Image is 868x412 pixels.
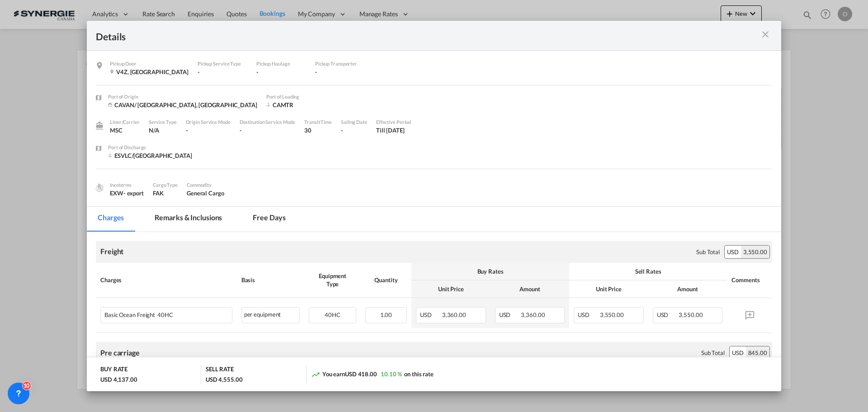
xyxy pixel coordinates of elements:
span: General Cargo [187,189,224,197]
div: Transit Time [304,118,332,126]
div: Pre carriage [100,348,140,358]
div: Origin Service Mode [186,118,231,126]
div: ESVLC/Valencia [108,152,192,160]
span: 1.00 [380,311,392,318]
div: Freight [100,246,123,256]
div: CAVAN/ Vancouver, BC [108,101,257,109]
md-dialog: Pickup Door ... [87,21,781,392]
span: USD [657,311,678,318]
md-icon: icon-close m-3 fg-AAA8AD cursor [760,29,771,40]
span: 3,360.00 [521,311,545,318]
div: You earn on this rate [311,370,434,379]
img: cargo.png [94,183,104,193]
div: Sailing Date [341,118,367,126]
span: USD [420,311,441,318]
th: Amount [648,280,727,298]
div: Sub Total [696,248,720,256]
div: 3,550.00 [741,246,769,258]
div: - [186,126,231,134]
div: FAK [153,189,178,197]
div: - [240,126,296,134]
span: N/A [149,127,159,134]
span: 40HC [155,312,173,318]
div: Pickup Door [110,60,189,68]
div: Basis [241,276,300,284]
span: 3,550.00 [600,311,624,318]
span: USD [578,311,599,318]
md-tab-item: Remarks & Inclusions [144,207,233,232]
div: USD [725,246,741,258]
div: Basic Ocean Freight [104,308,197,318]
th: Comments [727,263,772,298]
div: - [341,126,367,134]
div: USD 4,137.00 [100,375,137,384]
span: 3,360.00 [442,311,466,318]
span: 10.10 % [381,370,402,378]
div: Equipment Type [309,272,356,288]
div: per equipment [241,307,300,323]
md-icon: icon-trending-up [311,370,320,379]
div: Incoterms [110,181,144,189]
div: - export [123,189,144,197]
div: Till 30 Sep 2025 [376,126,405,134]
div: Pickup Haulage [256,60,306,68]
div: MSC [110,126,140,134]
th: Unit Price [569,280,648,298]
div: Port of Loading [266,93,339,101]
th: Unit Price [411,280,491,298]
div: SELL RATE [206,365,234,375]
div: USD [730,346,746,359]
div: Details [96,30,704,41]
span: USD [499,311,520,318]
div: CAMTR [266,101,339,109]
div: EXW [110,189,144,197]
div: V4Z , Canada [110,68,189,76]
div: USD 4,555.00 [206,375,243,384]
div: Buy Rates [416,267,565,275]
div: Sell Rates [574,267,722,275]
md-tab-item: Charges [87,207,135,232]
body: Editor, editor2 [9,9,207,19]
div: - [198,68,247,76]
span: 3,550.00 [679,311,703,318]
md-pagination-wrapper: Use the left and right arrow keys to navigate between tabs [87,207,305,232]
div: Sub Total [701,349,725,357]
span: 40HC [325,311,340,318]
div: Cargo Type [153,181,178,189]
div: Pickup Transporter [315,60,365,68]
div: Port of Discharge [108,143,192,152]
th: Amount [491,280,570,298]
div: - [315,68,365,76]
div: 845.00 [746,346,769,359]
div: BUY RATE [100,365,127,375]
div: Commodity [187,181,224,189]
div: Destination Service Mode [240,118,296,126]
div: Effective Period [376,118,411,126]
div: Service Type [149,118,177,126]
div: 30 [304,126,332,134]
div: Pickup Service Type [198,60,247,68]
div: Charges [100,276,232,284]
div: Liner/Carrier [110,118,140,126]
div: Quantity [365,276,407,284]
md-tab-item: Free days [242,207,296,232]
span: USD 418.00 [345,370,377,378]
div: Port of Origin [108,93,257,101]
div: - [256,68,306,76]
